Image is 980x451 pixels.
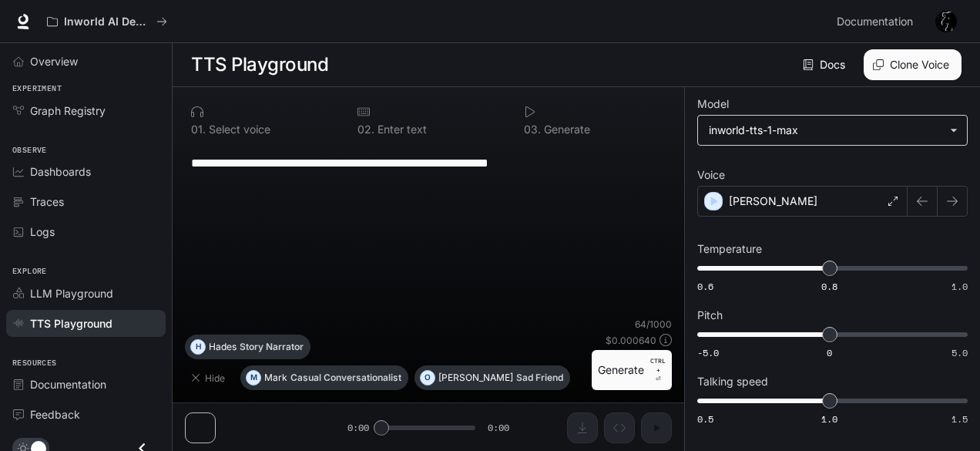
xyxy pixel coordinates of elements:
[951,280,968,293] span: 1.0
[697,170,725,180] p: Voice
[821,412,837,426] span: 1.0
[831,6,925,37] a: Documentation
[240,342,304,352] p: Story Narrator
[30,163,91,180] span: Dashboards
[6,188,166,215] a: Traces
[185,365,234,390] button: Hide
[697,244,762,254] p: Temperature
[191,335,205,359] div: H
[864,49,962,80] button: Clone Voice
[206,124,270,135] p: Select voice
[516,373,563,382] p: Sad Friend
[697,346,719,359] span: -5.0
[30,53,78,69] span: Overview
[30,103,106,119] span: Graph Registry
[837,12,913,32] span: Documentation
[524,124,541,135] p: 0 3 .
[374,124,427,135] p: Enter text
[191,124,206,135] p: 0 1 .
[6,218,166,245] a: Logs
[951,346,968,359] span: 5.0
[191,49,328,80] h1: TTS Playground
[697,376,768,387] p: Talking speed
[414,365,570,390] button: O[PERSON_NAME]Sad Friend
[30,315,112,332] span: TTS Playground
[247,365,260,390] div: M
[209,342,237,352] p: Hades
[40,6,174,37] button: All workspaces
[438,373,513,382] p: [PERSON_NAME]
[290,373,401,382] p: Casual Conversationalist
[697,310,723,321] p: Pitch
[6,158,166,185] a: Dashboards
[185,335,310,359] button: HHadesStory Narrator
[709,123,942,138] div: inworld-tts-1-max
[30,376,106,392] span: Documentation
[698,116,967,145] div: inworld-tts-1-max
[729,194,817,209] p: [PERSON_NAME]
[821,280,837,293] span: 0.8
[357,124,374,135] p: 0 2 .
[6,310,166,337] a: TTS Playground
[697,412,713,426] span: 0.5
[827,346,832,359] span: 0
[30,224,55,240] span: Logs
[931,6,962,37] button: User avatar
[951,412,968,426] span: 1.5
[6,97,166,124] a: Graph Registry
[541,124,590,135] p: Generate
[421,365,435,390] div: O
[6,371,166,398] a: Documentation
[240,365,408,390] button: MMarkCasual Conversationalist
[30,406,80,422] span: Feedback
[650,356,666,375] p: CTRL +
[697,99,729,109] p: Model
[30,285,113,301] span: LLM Playground
[592,350,672,390] button: GenerateCTRL +⏎
[6,280,166,307] a: LLM Playground
[935,11,957,32] img: User avatar
[64,15,150,29] p: Inworld AI Demos
[264,373,287,382] p: Mark
[6,401,166,428] a: Feedback
[697,280,713,293] span: 0.6
[30,194,64,210] span: Traces
[6,48,166,75] a: Overview
[800,49,851,80] a: Docs
[650,356,666,384] p: ⏎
